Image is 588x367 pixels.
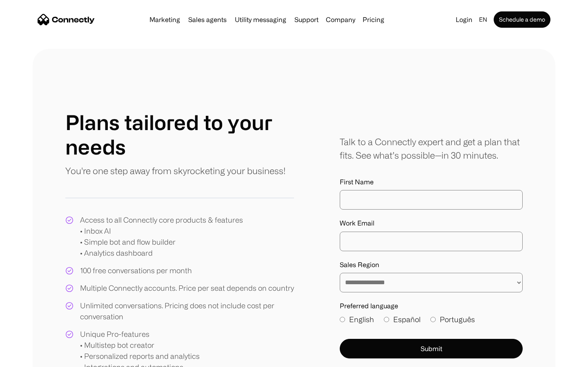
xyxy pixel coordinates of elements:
input: English [340,317,345,322]
ul: Language list [16,353,49,364]
div: 100 free conversations per month [80,265,192,276]
label: Work Email [340,219,523,227]
a: Sales agents [185,16,230,23]
div: Unlimited conversations. Pricing does not include cost per conversation [80,300,294,322]
div: Company [326,14,355,25]
a: Utility messaging [232,16,290,23]
label: First Name [340,178,523,186]
a: Pricing [359,16,388,23]
div: Multiple Connectly accounts. Price per seat depends on country [80,283,294,294]
label: Sales Region [340,261,523,269]
button: Submit [340,339,523,358]
a: Marketing [146,16,183,23]
aside: Language selected: English [8,352,49,364]
div: Talk to a Connectly expert and get a plan that fits. See what’s possible—in 30 minutes. [340,135,523,162]
h1: Plans tailored to your needs [65,110,294,159]
div: Access to all Connectly core products & features • Inbox AI • Simple bot and flow builder • Analy... [80,214,243,259]
a: Login [452,14,476,25]
label: English [340,314,374,325]
input: Português [430,317,436,322]
div: en [479,14,487,25]
label: Preferred language [340,302,523,310]
label: Português [430,314,475,325]
input: Español [384,317,389,322]
a: Schedule a demo [494,11,550,28]
label: Español [384,314,421,325]
a: Support [291,16,322,23]
p: You're one step away from skyrocketing your business! [65,164,285,177]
